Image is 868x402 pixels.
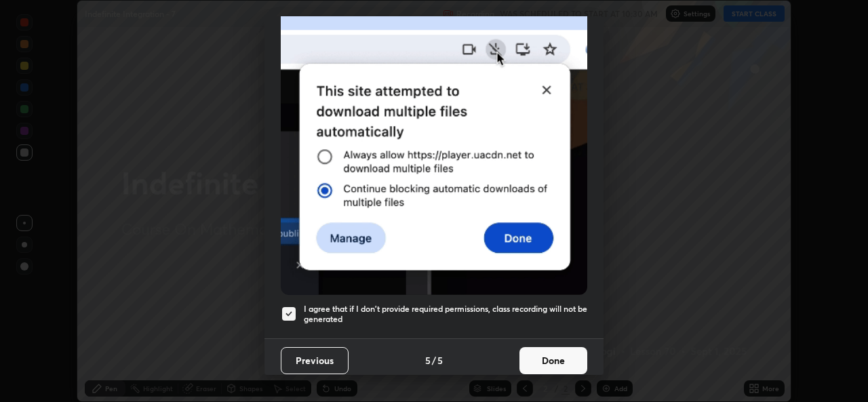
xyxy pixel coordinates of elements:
[519,347,587,374] button: Done
[432,353,436,367] h4: /
[437,353,443,367] h4: 5
[281,347,349,374] button: Previous
[425,353,431,367] h4: 5
[304,304,587,325] h5: I agree that if I don't provide required permissions, class recording will not be generated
